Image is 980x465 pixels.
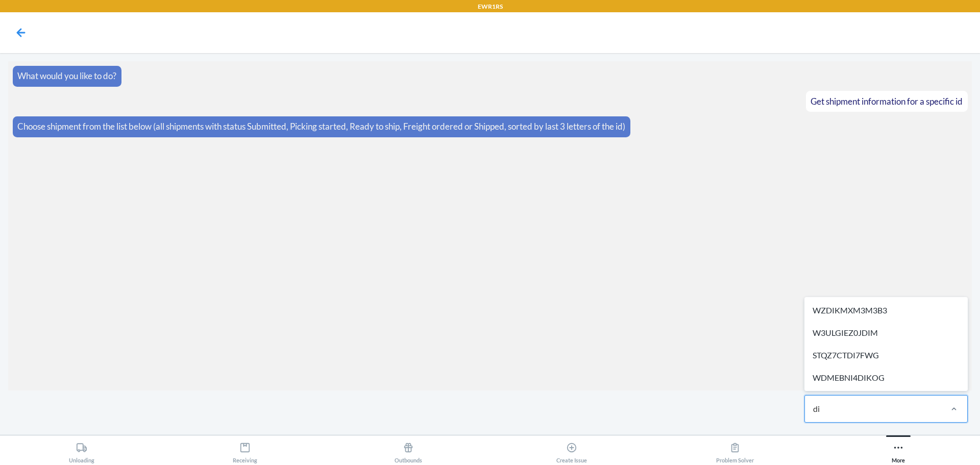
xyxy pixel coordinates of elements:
div: WZDIKMXM3M3B3 [806,299,966,322]
button: Outbounds [327,435,490,463]
input: WZDIKMXM3M3B3W3ULGIEZ0JDIMSTQZ7CTDI7FWGWDMEBNI4DIKOG [813,403,821,415]
div: Receiving [233,438,257,463]
button: Create Issue [490,435,653,463]
div: Create Issue [556,438,587,463]
div: W3ULGIEZ0JDIM [806,322,966,344]
div: Outbounds [395,438,422,463]
span: Get shipment information for a specific id [811,96,963,107]
div: Problem Solver [716,438,754,463]
button: More [817,435,980,463]
p: EWR1RS [478,2,503,11]
div: More [892,438,905,463]
button: Receiving [163,435,327,463]
p: Choose shipment from the list below (all shipments with status Submitted, Picking started, Ready ... [17,120,625,133]
div: Unloading [69,438,94,463]
div: STQZ7CTDI7FWG [806,344,966,366]
p: What would you like to do? [17,69,116,83]
div: WDMEBNI4DIKOG [806,366,966,389]
button: Problem Solver [653,435,817,463]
